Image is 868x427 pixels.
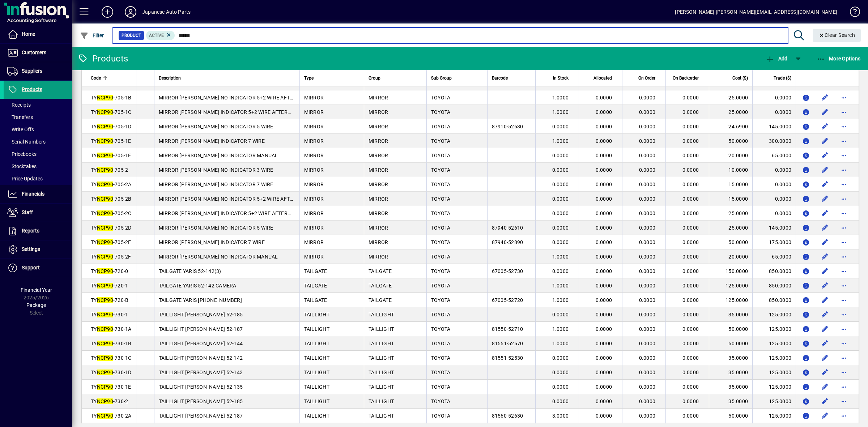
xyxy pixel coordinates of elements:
span: 0.0000 [639,153,656,158]
a: Serial Numbers [4,136,72,148]
span: TAILGATE [369,268,392,274]
button: More options [838,338,850,349]
span: 0.0000 [639,268,656,274]
span: TAILGATE [304,297,327,303]
button: Edit [819,164,831,176]
em: NCP90 [97,109,113,115]
a: Financials [4,185,72,203]
span: 0.0000 [552,196,569,202]
td: 125.0000 [709,293,752,307]
div: Sub Group [431,74,483,82]
span: TY -705-1C [91,109,132,115]
span: 0.0000 [596,109,612,115]
a: Reports [4,222,72,240]
span: TOYOTA [431,297,451,303]
span: MIRROR [304,210,324,216]
span: TOYOTA [431,167,451,173]
td: 175.0000 [752,235,796,249]
a: Write Offs [4,123,72,136]
a: Receipts [4,99,72,111]
span: TY -705-1E [91,138,131,144]
span: 1.0000 [552,297,569,303]
button: More options [838,106,850,118]
span: 0.0000 [682,153,699,158]
span: 0.0000 [682,239,699,245]
button: More options [838,135,850,147]
td: 145.0000 [752,221,796,235]
span: 0.0000 [682,167,699,173]
a: Transfers [4,111,72,123]
span: 0.0000 [596,182,612,187]
button: Edit [819,338,831,349]
span: 1.0000 [552,283,569,289]
span: TAILGATE [304,268,327,274]
span: TOYOTA [431,138,451,144]
span: TOYOTA [431,283,451,289]
td: 25.0000 [709,206,752,221]
span: 0.0000 [596,167,612,173]
button: Edit [819,179,831,190]
span: Financials [22,191,44,197]
span: TOYOTA [431,109,451,115]
span: MIRROR [PERSON_NAME] NO INDICATOR MANUAL [159,254,278,260]
button: Filter [78,29,106,42]
button: Edit [819,150,831,161]
button: More options [838,381,850,393]
td: 20.0000 [709,148,752,163]
span: MIRROR [PERSON_NAME] INDICATOR 5+2 WIRE AFTERMARKET [159,109,308,115]
span: MIRROR [304,109,324,115]
span: Trade ($) [774,74,791,82]
span: Home [22,31,35,37]
td: 65.0000 [752,148,796,163]
span: TOYOTA [431,225,451,231]
button: More options [838,280,850,291]
button: More options [838,367,850,378]
span: Description [159,74,181,82]
span: 0.0000 [682,138,699,144]
span: TOYOTA [431,196,451,202]
span: MIRROR [PERSON_NAME] NO INDICATOR 5+2 WIRE AFTERMARKET [159,196,317,202]
button: Edit [819,135,831,147]
span: TY -705-2E [91,239,131,245]
button: Add [764,52,789,65]
span: MIRROR [369,239,388,245]
span: 0.0000 [552,124,569,129]
span: On Backorder [673,74,699,82]
span: MIRROR [PERSON_NAME] INDICATOR 7 WIRE [159,239,265,245]
em: NCP90 [97,239,113,245]
div: On Backorder [670,74,705,82]
span: 0.0000 [552,268,569,274]
span: 1.0000 [552,254,569,260]
button: More options [838,410,850,422]
span: MIRROR [369,225,388,231]
span: 87940-52890 [492,239,523,245]
span: 0.0000 [639,138,656,144]
span: 0.0000 [682,254,699,260]
mat-chip: Activation Status: Active [146,31,175,40]
span: Allocated [593,74,612,82]
span: MIRROR [PERSON_NAME] NO INDICATOR 5 WIRE [159,124,273,129]
span: 1.0000 [552,138,569,144]
span: Receipts [7,102,31,108]
td: 850.0000 [752,278,796,293]
span: 0.0000 [639,225,656,231]
span: TOYOTA [431,124,451,129]
span: TOYOTA [431,95,451,101]
span: MIRROR [304,254,324,260]
span: Group [369,74,380,82]
span: 0.0000 [682,196,699,202]
span: 0.0000 [639,283,656,289]
span: 0.0000 [596,196,612,202]
span: 0.0000 [552,153,569,158]
button: Edit [819,193,831,205]
span: TAILGATE [369,283,392,289]
span: 0.0000 [596,95,612,101]
span: TY -705-2D [91,225,132,231]
span: Add [766,56,787,61]
div: Allocated [583,74,618,82]
span: MIRROR [304,95,324,101]
span: 0.0000 [639,254,656,260]
td: 850.0000 [752,264,796,278]
span: Support [22,265,40,270]
span: MIRROR [PERSON_NAME] NO INDICATOR 5 WIRE [159,225,273,231]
